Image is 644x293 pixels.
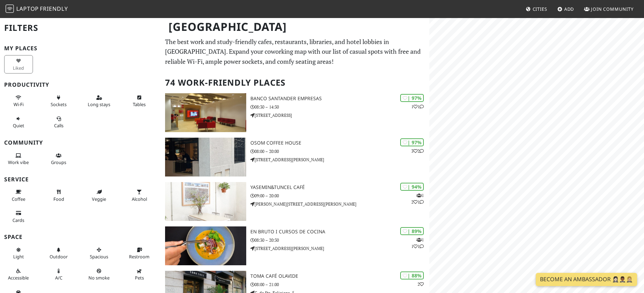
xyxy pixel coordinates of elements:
[44,186,73,205] button: Food
[4,92,33,110] button: Wi-Fi
[4,17,157,38] h2: Filters
[411,103,424,110] p: 1 1
[4,244,33,262] button: Light
[400,138,424,146] div: | 97%
[4,186,33,205] button: Coffee
[165,93,246,132] img: Banco Santander Empresas
[250,96,429,102] h3: Banco Santander Empresas
[125,265,154,284] button: Pets
[400,272,424,279] div: | 88%
[250,201,429,207] p: [PERSON_NAME][STREET_ADDRESS][PERSON_NAME]
[40,5,68,12] span: Friendly
[6,5,14,13] img: LaptopFriendly
[4,265,33,284] button: Accessible
[165,226,246,265] img: EN BRUTO I CURSOS DE COCINA
[418,281,424,287] p: 2
[533,6,547,12] span: Cities
[400,227,424,235] div: | 89%
[85,244,113,262] button: Spacious
[88,275,110,281] span: Smoke free
[135,275,144,281] span: Pet friendly
[90,253,108,260] span: Spacious
[4,45,157,52] h3: My Places
[250,156,429,163] p: [STREET_ADDRESS][PERSON_NAME]
[564,6,574,12] span: Add
[400,183,424,191] div: | 94%
[51,159,66,165] span: Group tables
[53,196,64,202] span: Food
[591,6,634,12] span: Join Community
[250,104,429,110] p: 08:30 – 14:30
[4,150,33,168] button: Work vibe
[125,186,154,205] button: Alcohol
[250,229,429,235] h3: EN BRUTO I CURSOS DE COCINA
[555,3,577,15] a: Add
[133,101,146,107] span: Work-friendly tables
[125,244,154,262] button: Restroom
[523,3,550,15] a: Cities
[250,148,429,155] p: 08:00 – 20:00
[250,281,429,288] p: 08:00 – 21:00
[14,101,24,107] span: Stable Wi-Fi
[44,265,73,284] button: A/C
[88,101,110,107] span: Long stays
[4,81,157,88] h3: Productivity
[165,72,425,93] h2: 74 Work-Friendly Places
[163,17,428,36] h1: [GEOGRAPHIC_DATA]
[411,236,424,250] p: 1 1 1
[250,112,429,119] p: [STREET_ADDRESS]
[8,275,29,281] span: Accessible
[250,245,429,252] p: [STREET_ADDRESS][PERSON_NAME]
[161,93,429,132] a: Banco Santander Empresas | 97% 11 Banco Santander Empresas 08:30 – 14:30 [STREET_ADDRESS]
[6,3,68,15] a: LaptopFriendly LaptopFriendly
[85,92,113,110] button: Long stays
[92,196,106,202] span: Veggie
[85,186,113,205] button: Veggie
[581,3,636,15] a: Join Community
[8,159,29,165] span: People working
[161,138,429,176] a: Osom Coffee House | 97% 32 Osom Coffee House 08:00 – 20:00 [STREET_ADDRESS][PERSON_NAME]
[44,113,73,131] button: Calls
[13,253,24,260] span: Natural light
[411,148,424,154] p: 3 2
[54,122,63,129] span: Video/audio calls
[4,139,157,146] h3: Community
[125,92,154,110] button: Tables
[132,196,147,202] span: Alcohol
[13,122,24,129] span: Quiet
[44,244,73,262] button: Outdoor
[250,237,429,243] p: 08:30 – 20:30
[4,234,157,240] h3: Space
[44,92,73,110] button: Sockets
[4,176,157,183] h3: Service
[44,150,73,168] button: Groups
[165,37,425,67] p: The best work and study-friendly cafes, restaurants, libraries, and hotel lobbies in [GEOGRAPHIC_...
[4,113,33,131] button: Quiet
[161,226,429,265] a: EN BRUTO I CURSOS DE COCINA | 89% 111 EN BRUTO I CURSOS DE COCINA 08:30 – 20:30 [STREET_ADDRESS][...
[85,265,113,284] button: No smoke
[55,275,62,281] span: Air conditioned
[16,5,39,12] span: Laptop
[165,182,246,221] img: yasemin&tuncel café
[250,273,429,279] h3: Toma Café Olavide
[51,101,67,107] span: Power sockets
[12,196,25,202] span: Coffee
[400,94,424,102] div: | 97%
[165,138,246,176] img: Osom Coffee House
[250,184,429,190] h3: yasemin&tuncel café
[411,192,424,205] p: 1 2 1
[4,207,33,226] button: Cards
[161,182,429,221] a: yasemin&tuncel café | 94% 121 yasemin&tuncel café 09:00 – 20:00 [PERSON_NAME][STREET_ADDRESS][PER...
[250,192,429,199] p: 09:00 – 20:00
[50,253,68,260] span: Outdoor area
[12,217,24,223] span: Credit cards
[129,253,149,260] span: Restroom
[536,273,637,286] a: Become an Ambassador 🤵🏻‍♀️🤵🏾‍♂️🤵🏼‍♀️
[250,140,429,146] h3: Osom Coffee House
